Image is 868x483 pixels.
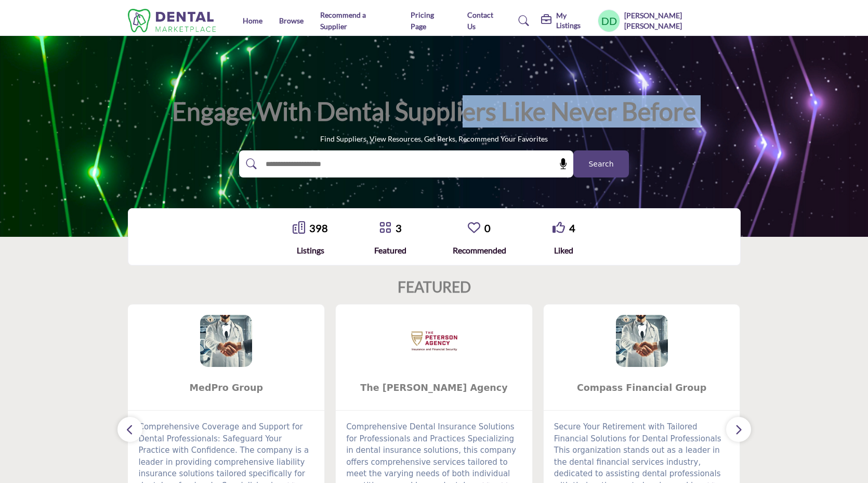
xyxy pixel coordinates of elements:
h5: [PERSON_NAME] [PERSON_NAME] [624,10,740,31]
a: 4 [569,222,575,234]
div: Recommended [453,244,506,257]
h5: My Listings [556,11,592,30]
a: Contact Us [467,10,493,31]
b: MedPro Group [143,374,309,402]
a: 398 [309,222,328,234]
a: 3 [396,222,402,234]
span: Search by Voice [551,159,569,169]
b: The Peterson Agency [351,374,517,402]
h1: Engage with Dental Suppliers Like Never Before [172,95,696,128]
h2: FEATURED [398,278,471,296]
a: Home [243,16,262,25]
div: Featured [374,244,406,257]
a: MedPro Group [128,374,324,402]
a: Browse [279,16,304,25]
a: Recommend a Supplier [320,10,366,31]
a: Go to Recommended [468,221,480,235]
img: Site Logo [128,9,221,32]
div: My Listings [541,11,592,30]
button: Show hide supplier dropdown [598,9,621,32]
a: 0 [484,222,491,234]
img: Compass Financial Group [616,315,668,367]
b: Compass Financial Group [559,374,725,402]
span: Compass Financial Group [559,381,725,395]
button: Search [573,150,629,177]
div: Listings [293,244,328,257]
span: The [PERSON_NAME] Agency [351,381,517,395]
span: Search [588,159,613,170]
i: Go to Liked [553,221,565,234]
img: MedPro Group [200,315,252,367]
a: Search [508,12,536,29]
div: Liked [553,244,575,257]
a: Pricing Page [411,10,434,31]
span: MedPro Group [143,381,309,395]
p: Find Suppliers, View Resources, Get Perks, Recommend Your Favorites [320,134,548,144]
a: The [PERSON_NAME] Agency [336,374,532,402]
a: Compass Financial Group [544,374,740,402]
img: The Peterson Agency [408,315,460,367]
a: Go to Featured [379,221,391,235]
